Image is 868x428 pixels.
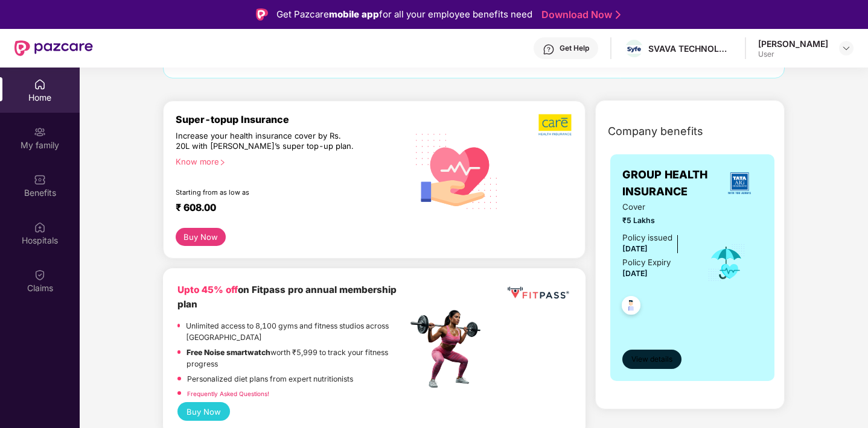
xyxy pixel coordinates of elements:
b: Upto 45% off [177,284,238,295]
img: Logo [256,8,268,20]
button: View details [622,350,681,369]
img: svg+xml;base64,PHN2ZyBpZD0iRHJvcGRvd24tMzJ4MzIiIHhtbG5zPSJodHRwOi8vd3d3LnczLm9yZy8yMDAwL3N2ZyIgd2... [841,43,851,53]
span: GROUP HEALTH INSURANCE [622,166,716,201]
b: on Fitpass pro annual membership plan [177,284,397,310]
img: download.png [625,45,643,54]
img: New Pazcare Logo [14,40,93,56]
img: b5dec4f62d2307b9de63beb79f102df3.png [538,113,573,136]
img: svg+xml;base64,PHN2ZyBpZD0iSG9zcGl0YWxzIiB4bWxucz0iaHR0cDovL3d3dy53My5vcmcvMjAwMC9zdmciIHdpZHRoPS... [34,221,46,233]
span: ₹5 Lakhs [622,215,691,226]
p: Personalized diet plans from expert nutritionists [187,373,353,385]
div: Increase your health insurance cover by Rs. 20L with [PERSON_NAME]’s super top-up plan. [176,131,356,152]
div: Know more [176,157,400,165]
img: svg+xml;base64,PHN2ZyB4bWxucz0iaHR0cDovL3d3dy53My5vcmcvMjAwMC9zdmciIHhtbG5zOnhsaW5rPSJodHRwOi8vd3... [407,120,507,221]
span: Cover [622,201,691,213]
div: Super-topup Insurance [176,113,407,125]
button: Buy Now [177,402,230,421]
div: SVAVA TECHNOLOGIES INDIA PRIVATE LIMITED [648,43,733,54]
img: svg+xml;base64,PHN2ZyBpZD0iSG9tZSIgeG1sbnM9Imh0dHA6Ly93d3cudzMub3JnLzIwMDAvc3ZnIiB3aWR0aD0iMjAiIG... [34,78,46,90]
img: svg+xml;base64,PHN2ZyBpZD0iSGVscC0zMngzMiIgeG1sbnM9Imh0dHA6Ly93d3cudzMub3JnLzIwMDAvc3ZnIiB3aWR0aD... [543,43,555,55]
div: Starting from as low as [176,188,356,197]
div: [PERSON_NAME] [758,38,828,49]
img: fpp.png [407,307,491,391]
img: fppp.png [505,283,571,303]
span: Company benefits [608,123,703,140]
img: insurerLogo [723,167,756,200]
span: [DATE] [622,244,648,253]
img: Stroke [616,8,621,21]
div: User [758,49,828,59]
img: icon [707,243,746,283]
strong: mobile app [329,8,379,20]
a: Frequently Asked Questions! [187,390,269,397]
img: svg+xml;base64,PHN2ZyBpZD0iQmVuZWZpdHMiIHhtbG5zPSJodHRwOi8vd3d3LnczLm9yZy8yMDAwL3N2ZyIgd2lkdGg9Ij... [34,174,46,186]
img: svg+xml;base64,PHN2ZyB4bWxucz0iaHR0cDovL3d3dy53My5vcmcvMjAwMC9zdmciIHdpZHRoPSI0OC45NDMiIGhlaWdodD... [616,292,646,322]
img: svg+xml;base64,PHN2ZyBpZD0iQ2xhaW0iIHhtbG5zPSJodHRwOi8vd3d3LnczLm9yZy8yMDAwL3N2ZyIgd2lkdGg9IjIwIi... [34,269,46,281]
span: View details [631,354,672,365]
p: worth ₹5,999 to track your fitness progress [187,347,407,370]
button: Buy Now [176,228,226,246]
span: [DATE] [622,269,648,278]
p: Unlimited access to 8,100 gyms and fitness studios across [GEOGRAPHIC_DATA] [186,320,407,344]
a: Download Now [541,8,617,21]
div: Policy Expiry [622,256,671,269]
img: svg+xml;base64,PHN2ZyB3aWR0aD0iMjAiIGhlaWdodD0iMjAiIHZpZXdCb3g9IjAgMCAyMCAyMCIgZmlsbD0ibm9uZSIgeG... [34,126,46,138]
div: ₹ 608.00 [176,201,395,216]
div: Policy issued [622,231,672,244]
div: Get Pazcare for all your employee benefits need [276,7,532,22]
strong: Free Noise smartwatch [187,348,270,357]
span: right [219,159,226,166]
div: Get Help [560,43,589,53]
